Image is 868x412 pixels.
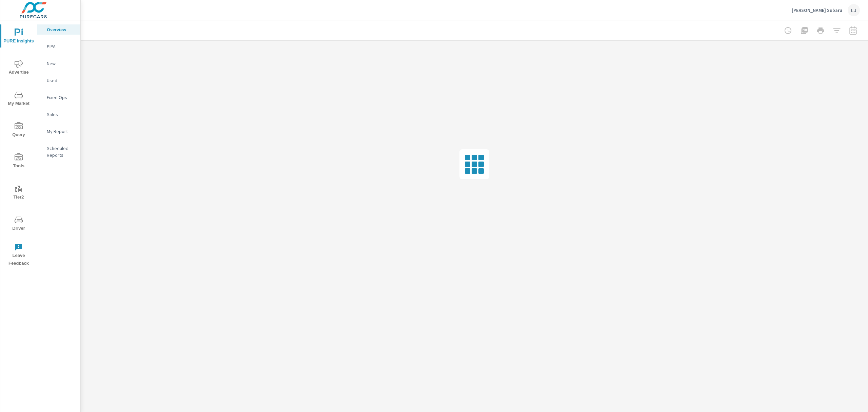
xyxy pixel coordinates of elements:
[47,128,75,135] p: My Report
[47,94,75,101] p: Fixed Ops
[2,185,35,201] span: Tier2
[2,243,35,267] span: Leave Feedback
[37,24,80,35] div: Overview
[792,7,842,13] p: [PERSON_NAME] Subaru
[47,145,75,158] p: Scheduled Reports
[2,60,35,76] span: Advertise
[848,4,860,16] div: LJ
[0,20,37,270] div: nav menu
[2,122,35,139] span: Query
[47,77,75,84] p: Used
[47,60,75,67] p: New
[2,29,35,45] span: PURE Insights
[37,109,80,119] div: Sales
[37,41,80,52] div: PIPA
[37,75,80,86] div: Used
[37,143,80,160] div: Scheduled Reports
[47,111,75,118] p: Sales
[37,126,80,136] div: My Report
[2,153,35,170] span: Tools
[37,58,80,69] div: New
[47,26,75,33] p: Overview
[2,216,35,232] span: Driver
[37,92,80,102] div: Fixed Ops
[47,43,75,50] p: PIPA
[2,91,35,108] span: My Market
